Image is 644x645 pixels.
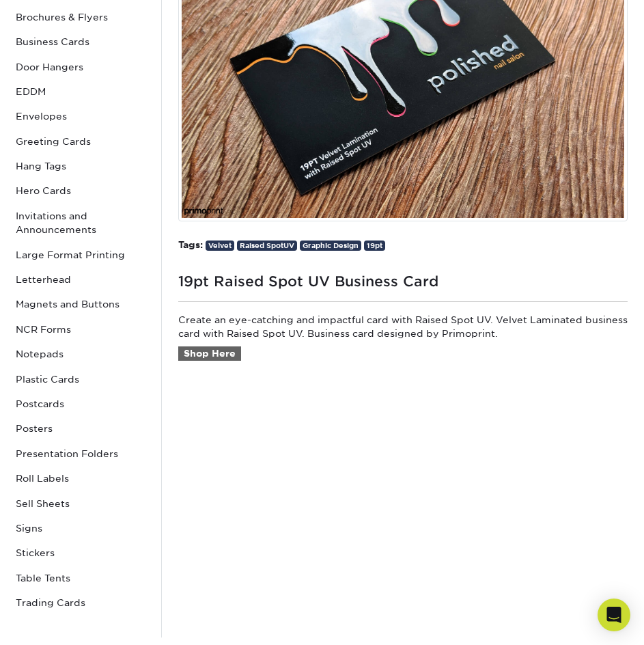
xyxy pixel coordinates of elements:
a: Invitations and Announcements [10,204,151,243]
a: Plastic Cards [10,367,151,392]
a: Greeting Cards [10,129,151,154]
a: EDDM [10,79,151,104]
a: NCR Forms [10,317,151,342]
a: Door Hangers [10,55,151,79]
a: Presentation Folders [10,441,151,466]
a: Envelopes [10,104,151,128]
a: Trading Cards [10,590,151,615]
h1: 19pt Raised Spot UV Business Card [178,268,628,290]
a: Letterhead [10,267,151,292]
a: Graphic Design [300,241,361,251]
a: Velvet [206,241,234,251]
a: Table Tents [10,566,151,590]
div: Open Intercom Messenger [598,599,630,631]
a: Posters [10,416,151,441]
a: Signs [10,516,151,540]
a: Magnets and Buttons [10,292,151,316]
a: Sell Sheets [10,491,151,516]
a: Large Format Printing [10,243,151,267]
a: Raised SpotUV [237,241,297,251]
a: Stickers [10,540,151,565]
a: Roll Labels [10,466,151,491]
iframe: fb:comments Facebook Social Plugin [178,388,628,531]
strong: Tags: [178,239,203,250]
a: Notepads [10,342,151,366]
a: Postcards [10,392,151,416]
a: Hang Tags [10,154,151,178]
a: Business Cards [10,29,151,54]
a: Hero Cards [10,178,151,203]
a: Shop Here [178,346,241,361]
a: 19pt [364,241,385,251]
p: Create an eye-catching and impactful card with Raised Spot UV. Velvet Laminated business card wit... [178,313,628,377]
a: Brochures & Flyers [10,5,151,29]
